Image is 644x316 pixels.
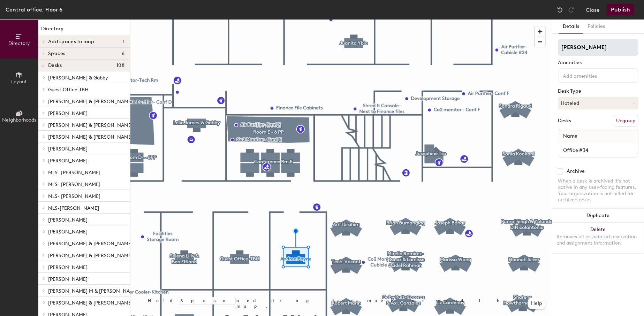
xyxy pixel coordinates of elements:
span: [PERSON_NAME] [48,217,88,223]
div: When a desk is archived it's not active in any user-facing features. Your organization is not bil... [558,178,638,203]
span: [PERSON_NAME] [48,264,88,270]
span: MLS- [PERSON_NAME] [48,193,100,199]
button: Ungroup [613,115,638,127]
button: Publish [607,4,634,15]
span: Name [560,130,581,142]
h1: Directory [38,25,130,36]
button: Help [528,298,545,309]
span: MLS- [PERSON_NAME] [48,170,100,176]
span: Layout [12,79,27,85]
span: Directory [8,40,30,46]
span: [PERSON_NAME] & [PERSON_NAME] [48,253,133,259]
span: Desks [48,63,62,68]
span: Neighborhoods [2,117,36,123]
input: Unnamed desk [560,145,637,155]
span: [PERSON_NAME] & [PERSON_NAME] [48,241,133,247]
button: Hoteled [558,97,638,109]
img: Undo [556,6,563,13]
span: [PERSON_NAME] [48,158,88,164]
span: Spaces [48,51,66,56]
div: Removes all associated reservation and assignment information [556,234,640,246]
div: Desks [558,118,571,124]
span: 6 [122,51,124,56]
div: Desk Type [558,88,638,94]
button: Close [586,4,600,15]
span: MLS- [PERSON_NAME] [48,182,100,187]
span: 1 [123,39,124,45]
div: Archive [567,169,585,174]
span: [PERSON_NAME] & [PERSON_NAME] [48,300,133,306]
button: Policies [583,20,609,34]
img: Redo [568,6,575,13]
span: Add spaces to map [48,39,94,45]
span: [PERSON_NAME] & [PERSON_NAME] [48,134,133,140]
span: [PERSON_NAME] [48,229,88,235]
div: Central office, Floor 6 [6,5,62,14]
span: [PERSON_NAME] & Gabby [48,75,108,81]
div: Amenities [558,60,638,65]
span: MLS-[PERSON_NAME] [48,205,99,211]
span: 108 [116,63,124,68]
span: [PERSON_NAME] [48,110,88,116]
span: Guest Office-TBH [48,87,89,93]
button: Details [559,20,583,34]
span: [PERSON_NAME] & [PERSON_NAME] [48,99,133,105]
span: [PERSON_NAME] [48,276,88,282]
button: Duplicate [552,209,644,223]
span: [PERSON_NAME] M & [PERSON_NAME] C [48,288,143,294]
span: [PERSON_NAME] [48,146,88,152]
button: DeleteRemoves all associated reservation and assignment information [552,223,644,253]
span: [PERSON_NAME] & [PERSON_NAME] [48,122,133,128]
input: Add amenities [561,71,624,79]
